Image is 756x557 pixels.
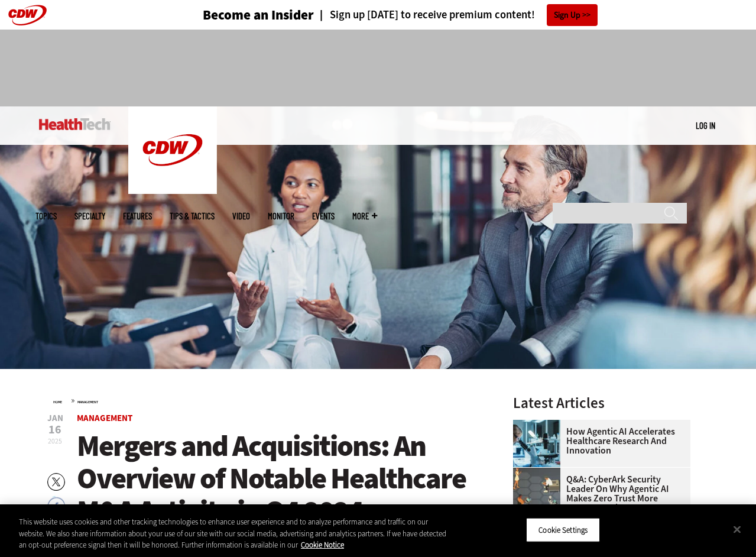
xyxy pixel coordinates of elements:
span: 2025 [48,436,62,446]
span: 16 [47,424,63,436]
img: Home [128,106,217,194]
img: Home [39,118,111,130]
h3: Latest Articles [513,396,690,410]
div: » [53,396,482,405]
a: Home [53,400,62,404]
a: Events [312,212,335,221]
a: Management [77,400,98,404]
img: Group of humans and robots accessing a network [513,468,560,515]
span: Mergers and Acquisitions: An Overview of Notable Healthcare M&A Activity in Q4 2024 [77,426,466,530]
span: More [352,212,377,221]
a: Become an Insider [158,8,314,22]
a: Tips & Tactics [170,212,215,221]
a: More information about your privacy [301,540,344,550]
span: Specialty [74,212,105,221]
h3: Become an Insider [203,8,314,22]
img: scientist looks through microscope in lab [513,420,560,467]
a: Q&A: CyberArk Security Leader on Why Agentic AI Makes Zero Trust More Important Than Ever [513,475,683,513]
a: Video [232,212,250,221]
iframe: advertisement [163,41,593,95]
a: How Agentic AI Accelerates Healthcare Research and Innovation [513,427,683,455]
a: Sign up [DATE] to receive premium content! [314,9,535,21]
a: scientist looks through microscope in lab [513,420,566,429]
button: Close [724,516,750,542]
a: CDW [128,184,217,197]
a: Group of humans and robots accessing a network [513,468,566,477]
span: Topics [35,212,57,221]
div: This website uses cookies and other tracking technologies to enhance user experience and to analy... [19,516,453,551]
span: Jan [47,414,63,423]
a: Features [123,212,152,221]
a: Management [77,412,132,424]
a: Sign Up [547,4,598,26]
a: MonITor [268,212,294,221]
button: Cookie Settings [526,517,600,542]
a: Log in [696,120,715,131]
div: User menu [696,119,715,132]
